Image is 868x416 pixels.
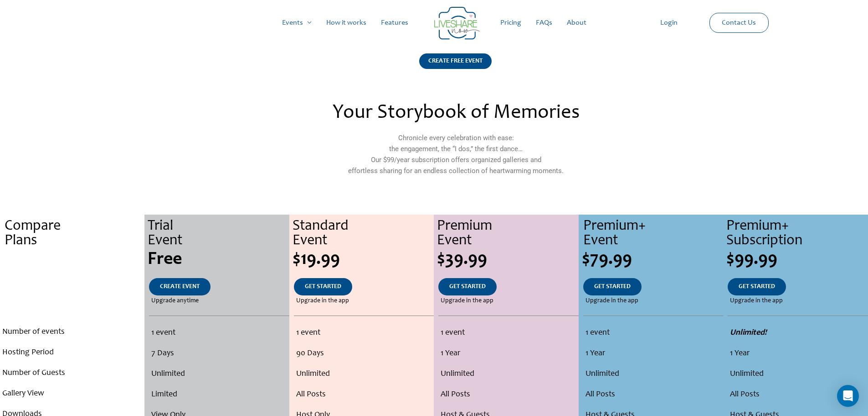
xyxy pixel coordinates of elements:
[728,278,786,295] a: GET STARTED
[72,284,73,290] span: .
[2,342,142,363] li: Hosting Period
[72,298,73,304] span: .
[160,284,200,290] span: CREATE EVENT
[258,132,653,176] p: Chronicle every celebration with ease: the engagement, the “I dos,” the first dance… Our $99/year...
[529,8,560,37] a: FAQs
[586,323,721,343] li: 1 event
[493,8,529,37] a: Pricing
[296,364,431,384] li: Unlimited
[258,103,653,123] h2: Your Storybook of Memories
[730,343,865,364] li: 1 Year
[151,295,199,306] span: Upgrade anytime
[583,219,723,248] div: Premium+ Event
[149,278,211,295] a: CREATE EVENT
[583,278,642,295] a: GET STARTED
[441,364,576,384] li: Unlimited
[441,384,576,405] li: All Posts
[70,251,75,269] span: .
[837,385,859,407] div: Open Intercom Messenger
[730,384,865,405] li: All Posts
[586,384,721,405] li: All Posts
[438,278,497,295] a: GET STARTED
[151,364,286,384] li: Unlimited
[437,251,578,269] div: $39.99
[2,363,142,384] li: Number of Guests
[2,322,142,342] li: Number of events
[730,364,865,384] li: Unlimited
[419,53,492,80] a: CREATE FREE EVENT
[441,323,576,343] li: 1 event
[441,343,576,364] li: 1 Year
[296,343,431,364] li: 90 Days
[151,343,286,364] li: 7 Days
[730,295,783,306] span: Upgrade in the app
[151,323,286,343] li: 1 event
[586,343,721,364] li: 1 Year
[275,8,319,37] a: Events
[730,329,767,337] strong: Unlimited!
[726,219,868,248] div: Premium+ Subscription
[726,251,868,269] div: $99.99
[739,284,775,290] span: GET STARTED
[441,295,493,306] span: Upgrade in the app
[294,278,352,295] a: GET STARTED
[419,53,492,69] div: CREATE FREE EVENT
[374,8,416,37] a: Features
[148,251,289,269] div: Free
[148,219,289,248] div: Trial Event
[305,284,341,290] span: GET STARTED
[16,8,852,37] nav: Site Navigation
[296,295,349,306] span: Upgrade in the app
[560,8,594,37] a: About
[5,219,144,248] div: Compare Plans
[296,323,431,343] li: 1 event
[293,219,434,248] div: Standard Event
[586,364,721,384] li: Unlimited
[449,284,486,290] span: GET STARTED
[437,219,578,248] div: Premium Event
[61,278,84,295] a: .
[714,13,763,32] a: Contact Us
[434,7,480,40] img: LiveShare logo - Capture & Share Event Memories
[586,295,638,306] span: Upgrade in the app
[582,251,723,269] div: $79.99
[2,384,142,404] li: Gallery View
[319,8,374,37] a: How it works
[296,384,431,405] li: All Posts
[293,251,434,269] div: $19.99
[653,8,685,37] a: Login
[151,384,286,405] li: Limited
[594,284,631,290] span: GET STARTED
